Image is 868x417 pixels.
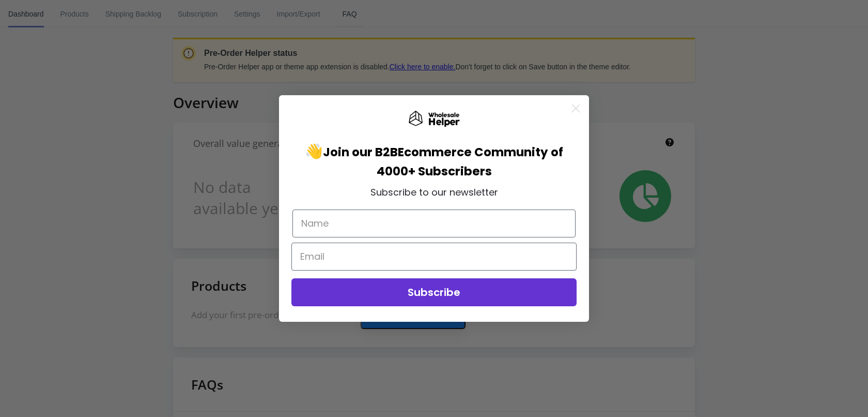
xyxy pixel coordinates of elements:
button: Close dialog [567,99,585,117]
span: Subscribe to our newsletter [370,186,498,199]
img: Wholesale Helper Logo [408,111,460,127]
span: Join our B2B [323,144,398,160]
input: Name [292,210,576,237]
button: Subscribe [291,278,577,306]
input: Email [291,243,577,271]
span: Ecommerce Community of 4000+ Subscribers [377,144,564,180]
span: 👋 [305,141,398,161]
